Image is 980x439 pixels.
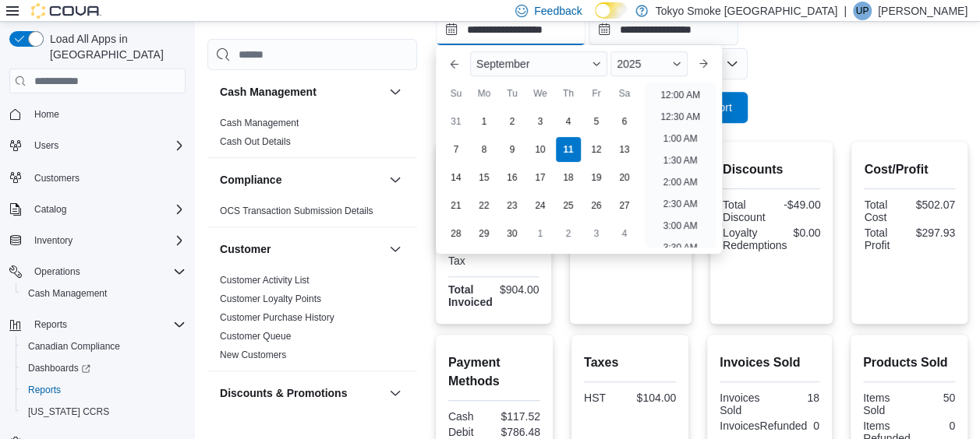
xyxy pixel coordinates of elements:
div: Cash Management [207,114,417,157]
div: day-12 [584,137,609,162]
span: [US_STATE] CCRS [28,406,109,418]
span: Reports [34,318,67,331]
button: Reports [28,315,73,334]
div: Total Cost [864,198,906,223]
a: Reports [22,381,67,399]
div: day-17 [528,165,553,190]
button: Operations [28,262,87,281]
span: Cash Management [28,287,107,300]
h2: Cost/Profit [864,160,955,179]
div: Loyalty Redemptions [723,227,787,251]
div: September, 2025 [442,107,639,248]
div: day-24 [528,193,553,218]
p: [PERSON_NAME] [878,2,968,20]
h3: Cash Management [220,84,317,100]
div: day-2 [556,221,581,246]
button: Cash Management [386,83,405,101]
h2: Taxes [584,353,676,372]
span: Feedback [534,3,582,19]
div: Total Profit [864,227,906,251]
div: Sa [612,81,637,106]
div: day-19 [584,165,609,190]
button: Discounts & Promotions [386,384,405,402]
div: Cash [448,410,491,423]
div: day-5 [584,109,609,134]
div: 0 [813,420,819,432]
div: $786.48 [497,426,540,438]
div: day-4 [556,109,581,134]
button: Customers [3,166,192,188]
span: UP [856,2,869,20]
a: New Customers [220,349,286,360]
span: 2025 [617,58,641,70]
span: Users [28,136,186,155]
div: Total Tax [448,242,490,267]
img: Cova [31,3,101,19]
span: Dashboards [22,359,186,378]
div: $104.00 [633,392,676,404]
div: We [528,81,553,106]
div: $297.93 [913,227,955,239]
li: 12:00 AM [654,86,706,104]
input: Press the down key to enter a popover containing a calendar. Press the escape key to close the po... [436,14,586,45]
div: Unike Patel [853,2,872,20]
button: Reports [3,314,192,335]
span: Dashboards [28,362,90,374]
a: Customer Activity List [220,275,310,286]
div: day-3 [584,221,609,246]
div: day-20 [612,165,637,190]
div: day-15 [472,165,497,190]
div: day-30 [500,221,525,246]
div: day-29 [472,221,497,246]
div: InvoicesRefunded [720,420,807,432]
span: Customers [28,167,186,187]
span: Cash Management [220,117,299,129]
div: Debit [448,426,491,438]
div: Fr [584,81,609,106]
a: [US_STATE] CCRS [22,402,115,421]
span: Inventory [34,234,73,247]
div: Total Discount [723,198,769,223]
h3: Compliance [220,172,281,188]
span: Customer Purchase History [220,311,334,324]
span: Inventory [28,231,186,250]
button: Catalog [3,198,192,220]
div: $502.07 [913,198,955,211]
span: Cash Out Details [220,135,291,148]
li: 2:00 AM [656,173,703,191]
div: day-27 [612,193,637,218]
span: OCS Transaction Submission Details [220,205,373,217]
a: Dashboards [22,359,97,378]
div: day-7 [444,137,469,162]
div: day-26 [584,193,609,218]
input: Dark Mode [595,2,628,19]
li: 3:00 AM [656,216,703,235]
a: Home [28,105,65,124]
div: day-1 [528,221,553,246]
button: [US_STATE] CCRS [16,401,192,423]
button: Customer [386,240,405,258]
div: day-31 [444,109,469,134]
div: Button. Open the year selector. 2025 is currently selected. [610,51,688,76]
button: Reports [16,379,192,401]
div: 18 [773,392,819,404]
span: Catalog [34,203,66,216]
h2: Products Sold [863,353,955,372]
h2: Invoices Sold [720,353,819,372]
button: Operations [3,261,192,283]
span: Canadian Compliance [28,340,120,353]
div: HST [584,392,627,404]
div: day-22 [472,193,497,218]
div: day-4 [612,221,637,246]
span: Cash Management [22,284,186,303]
div: Customer [207,271,417,371]
div: Items Sold [863,392,906,416]
button: Inventory [28,231,79,250]
li: 1:30 AM [656,151,703,170]
button: Inventory [3,230,192,251]
span: Home [34,108,59,121]
a: Customers [28,169,86,188]
div: Invoices Sold [720,392,766,416]
a: Cash Out Details [220,136,291,147]
div: 0 [917,420,955,432]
